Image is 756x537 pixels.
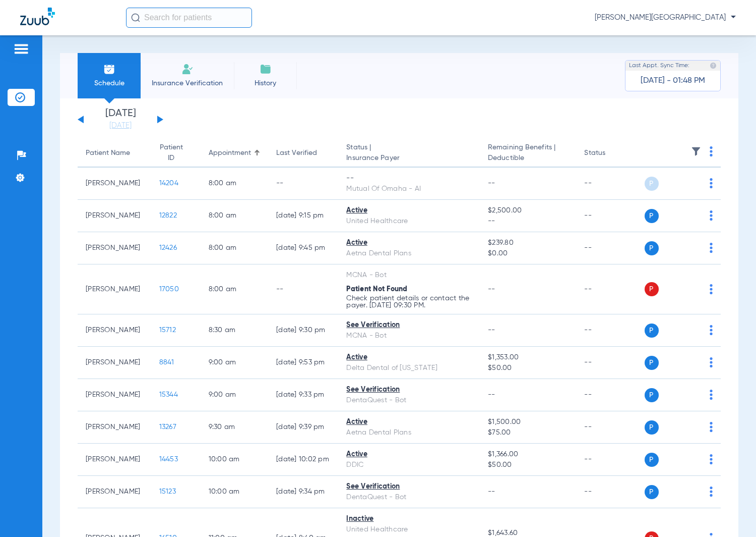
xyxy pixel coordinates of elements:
[710,325,713,335] img: group-dot-blue.svg
[159,244,177,251] span: 12426
[488,460,568,470] span: $50.00
[181,63,194,75] img: Manual Insurance Verification
[159,212,177,219] span: 12822
[488,427,568,438] span: $75.00
[346,331,472,341] div: MCNA - Bot
[268,232,338,264] td: [DATE] 9:45 PM
[710,357,713,367] img: group-dot-blue.svg
[78,168,151,200] td: [PERSON_NAME]
[645,388,659,402] span: P
[78,200,151,232] td: [PERSON_NAME]
[488,248,568,259] span: $0.00
[346,363,472,373] div: Delta Dental of [US_STATE]
[338,139,480,168] th: Status |
[346,184,472,194] div: Mutual Of Omaha - AI
[201,200,269,232] td: 8:00 AM
[159,180,178,187] span: 14204
[126,8,252,28] input: Search for patients
[346,427,472,438] div: Aetna Dental Plans
[710,390,713,400] img: group-dot-blue.svg
[159,391,178,398] span: 15344
[346,153,472,164] span: Insurance Payer
[346,417,472,427] div: Active
[710,210,713,221] img: group-dot-blue.svg
[576,379,644,411] td: --
[576,347,644,379] td: --
[710,454,713,464] img: group-dot-blue.svg
[645,485,659,499] span: P
[159,359,174,366] span: 8841
[159,286,179,293] span: 17050
[488,363,568,373] span: $50.00
[595,13,736,23] span: [PERSON_NAME][GEOGRAPHIC_DATA]
[346,385,472,395] div: See Verification
[78,444,151,476] td: [PERSON_NAME]
[710,487,713,497] img: group-dot-blue.svg
[576,139,644,168] th: Status
[576,264,644,314] td: --
[260,63,272,75] img: History
[268,411,338,444] td: [DATE] 9:39 PM
[645,356,659,370] span: P
[641,76,705,86] span: [DATE] - 01:48 PM
[346,270,472,281] div: MCNA - Bot
[78,232,151,264] td: [PERSON_NAME]
[346,395,472,406] div: DentaQuest - Bot
[78,264,151,314] td: [PERSON_NAME]
[710,284,713,294] img: group-dot-blue.svg
[86,148,143,158] div: Patient Name
[645,453,659,467] span: P
[20,8,55,25] img: Zuub Logo
[159,142,193,164] div: Patient ID
[576,168,644,200] td: --
[645,177,659,191] span: P
[268,200,338,232] td: [DATE] 9:15 PM
[346,524,472,535] div: United Healthcare
[209,148,251,158] div: Appointment
[691,146,701,156] img: filter.svg
[488,488,495,495] span: --
[276,148,317,158] div: Last Verified
[346,460,472,470] div: DDIC
[201,314,269,347] td: 8:30 AM
[201,379,269,411] td: 9:00 AM
[346,514,472,524] div: Inactive
[488,352,568,363] span: $1,353.00
[268,347,338,379] td: [DATE] 9:53 PM
[488,417,568,427] span: $1,500.00
[159,327,176,334] span: 15712
[78,379,151,411] td: [PERSON_NAME]
[488,153,568,164] span: Deductible
[268,168,338,200] td: --
[710,243,713,253] img: group-dot-blue.svg
[159,488,176,495] span: 15123
[85,78,133,88] span: Schedule
[488,391,495,398] span: --
[346,481,472,492] div: See Verification
[576,200,644,232] td: --
[488,286,495,293] span: --
[710,422,713,432] img: group-dot-blue.svg
[346,248,472,259] div: Aetna Dental Plans
[346,320,472,331] div: See Verification
[86,148,130,158] div: Patient Name
[268,314,338,347] td: [DATE] 9:30 PM
[576,476,644,508] td: --
[488,205,568,216] span: $2,500.00
[148,78,226,88] span: Insurance Verification
[201,444,269,476] td: 10:00 AM
[159,142,183,164] div: Patient ID
[90,121,151,131] a: [DATE]
[78,411,151,444] td: [PERSON_NAME]
[645,241,659,255] span: P
[488,327,495,334] span: --
[241,78,289,88] span: History
[645,420,659,435] span: P
[346,173,472,184] div: --
[346,492,472,503] div: DentaQuest - Bot
[480,139,576,168] th: Remaining Benefits |
[78,314,151,347] td: [PERSON_NAME]
[268,379,338,411] td: [DATE] 9:33 PM
[201,476,269,508] td: 10:00 AM
[488,180,495,187] span: --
